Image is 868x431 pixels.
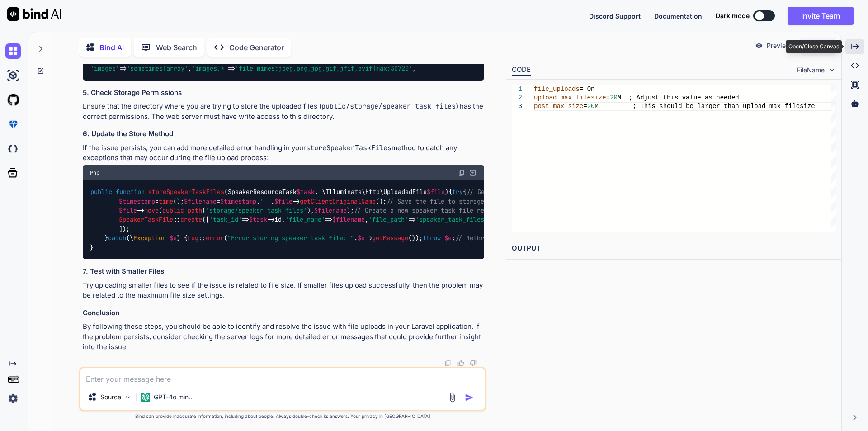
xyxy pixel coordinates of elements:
[297,188,315,196] span: $task
[579,85,594,93] span: = On
[372,234,408,242] span: getMessage
[534,94,606,101] span: upload_max_filesize
[229,42,284,53] p: Code Generator
[206,206,307,214] span: 'storage/speaker_task_files'
[444,234,452,242] span: $e
[156,42,197,53] p: Web Search
[162,206,202,214] span: public_path
[610,94,618,101] span: 20
[465,393,474,402] img: icon
[100,393,121,402] p: Source
[444,360,452,367] img: copy
[306,143,392,152] code: storeSpeakerTaskFiles
[127,64,188,72] span: 'sometimes|array'
[154,393,192,402] p: GPT-4o min..
[415,216,491,224] span: 'speaker_task_files/'
[594,103,784,110] span: M ; This should be larger than upload_max_
[368,216,408,224] span: 'file_path'
[618,94,739,101] span: M ; Adjust this value as needed
[148,188,224,196] span: storeSpeakerTaskFiles
[90,187,752,252] code: { { = (); = . . -> (); -> ( ( ), ); :: ([ => ->id, => , => . , => ( -> ()), ]); } (\ ) { :: ( . -...
[358,234,365,242] span: $e
[5,68,21,83] img: ai-studio
[534,85,580,93] span: file_uploads
[159,197,173,205] span: time
[119,216,173,224] span: SpeakerTaskFile
[534,103,583,110] span: post_max_size
[116,188,145,196] span: function
[83,129,484,139] h3: 6. Update the Store Method
[228,188,445,196] span: SpeakerResourceTask , \Illuminate\Http\UploadedFile
[458,169,465,176] img: copy
[144,206,159,214] span: move
[512,65,531,76] div: CODE
[300,197,376,205] span: getClientOriginalName
[587,103,594,110] span: 20
[589,11,641,21] button: Discord Support
[354,206,499,214] span: // Create a new speaker task file record
[589,12,641,20] span: Discord Support
[119,206,137,214] span: $file
[188,234,198,242] span: Log
[90,169,99,176] span: Php
[249,216,267,224] span: $task
[260,197,271,205] span: '_'
[5,117,21,132] img: premium
[133,234,166,242] span: Exception
[767,41,791,50] p: Preview
[79,413,486,420] p: Bind can provide inaccurate information, including about people. Always double-check its answers....
[314,206,347,214] span: $filename
[828,66,836,74] img: chevron down
[83,322,484,352] p: By following these steps, you should be able to identify and resolve the issue with file uploads ...
[467,188,571,196] span: // Generate a unique filename
[90,188,112,196] span: public
[755,42,763,50] img: preview
[423,234,441,242] span: throw
[83,308,484,318] h3: Conclusion
[583,103,587,110] span: =
[83,266,484,277] h3: 7. Test with Smaller Files
[108,234,126,242] span: catch
[170,234,177,242] span: $e
[7,7,61,21] img: Bind AI
[116,188,448,196] span: ( )
[83,143,484,163] p: If the issue persists, you can add more detailed error handling in your method to catch any excep...
[332,216,365,224] span: $filename
[786,40,842,53] div: Open/Close Canvas
[512,94,522,102] div: 2
[654,12,702,20] span: Documentation
[274,197,292,205] span: $file
[470,360,477,367] img: dislike
[506,238,841,259] h2: OUTPUT
[512,102,522,111] div: 3
[784,103,815,110] span: filesize
[452,188,463,196] span: try
[227,234,354,242] span: "Error storing speaker task file: "
[119,197,155,205] span: $timestamp
[457,360,464,367] img: like
[83,88,484,98] h3: 5. Check Storage Permissions
[5,391,21,406] img: settings
[220,197,256,205] span: $timestamp
[447,392,458,403] img: attachment
[321,102,456,111] code: public/storage/speaker_task_files
[654,11,702,21] button: Documentation
[387,197,484,205] span: // Save the file to storage
[206,234,224,242] span: error
[455,234,658,242] span: // Rethrow the exception to be handled in the controller
[90,64,119,72] span: 'images'
[797,66,825,75] span: FileName
[184,197,217,205] span: $filename
[716,11,750,20] span: Dark mode
[83,101,484,122] p: Ensure that the directory where you are trying to store the uploaded files ( ) has the correct pe...
[235,64,412,72] span: 'file|mimes:jpeg,png,jpg,gif,jfif,avif|max:30720'
[141,393,150,402] img: GPT-4o mini
[192,64,228,72] span: 'images.*'
[99,42,124,53] p: Bind AI
[124,393,132,401] img: Pick Models
[788,7,854,25] button: Invite Team
[180,216,202,224] span: create
[469,169,477,177] img: Open in Browser
[285,216,325,224] span: 'file_name'
[5,92,21,108] img: githubLight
